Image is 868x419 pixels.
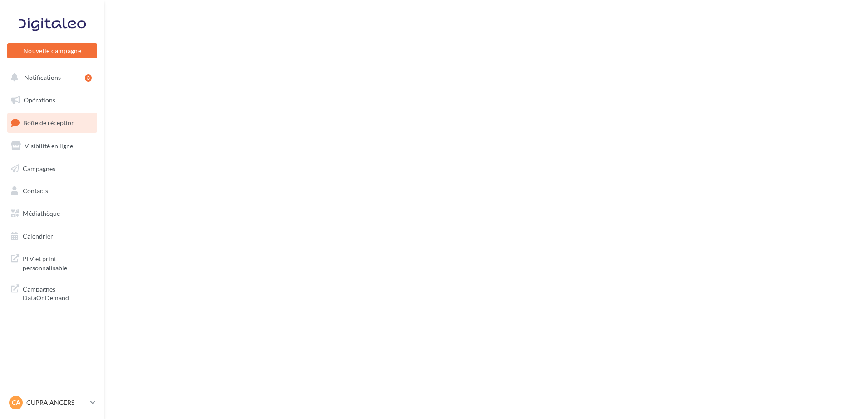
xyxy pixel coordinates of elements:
div: 3 [85,74,92,82]
a: Opérations [5,91,99,110]
a: Boîte de réception [5,113,99,132]
a: PLV et print personnalisable [5,249,99,276]
span: Calendrier [23,232,53,240]
a: CA CUPRA ANGERS [7,394,97,411]
a: Calendrier [5,227,99,246]
span: Campagnes DataOnDemand [23,283,94,302]
a: Visibilité en ligne [5,136,99,156]
button: Nouvelle campagne [7,43,97,58]
span: CA [12,398,20,407]
span: Campagnes [23,164,55,172]
span: Visibilité en ligne [25,142,73,150]
span: Boîte de réception [23,119,75,127]
span: Opérations [24,96,55,104]
a: Campagnes DataOnDemand [5,279,99,306]
p: CUPRA ANGERS [26,398,87,407]
span: Contacts [23,187,48,195]
span: PLV et print personnalisable [23,253,94,272]
span: Notifications [24,73,61,81]
a: Contacts [5,181,99,200]
span: Médiathèque [23,209,60,217]
button: Notifications 3 [5,68,95,87]
a: Campagnes [5,159,99,178]
a: Médiathèque [5,204,99,223]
